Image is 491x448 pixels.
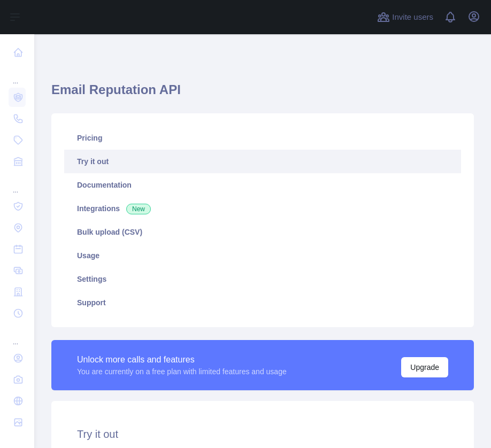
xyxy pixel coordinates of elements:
div: Unlock more calls and features [77,353,287,366]
a: Usage [64,244,461,267]
span: Invite users [392,11,433,24]
a: Bulk upload (CSV) [64,220,461,244]
a: Try it out [64,150,461,173]
a: Settings [64,267,461,291]
div: ... [9,325,26,346]
button: Invite users [375,9,435,26]
div: ... [9,64,26,86]
div: You are currently on a free plan with limited features and usage [77,366,287,377]
a: Support [64,291,461,314]
h2: Try it out [77,427,448,442]
h1: Email Reputation API [51,81,474,107]
span: New [126,204,151,214]
a: Integrations New [64,197,461,220]
div: ... [9,173,26,195]
button: Upgrade [401,357,448,377]
a: Documentation [64,173,461,197]
a: Pricing [64,126,461,150]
